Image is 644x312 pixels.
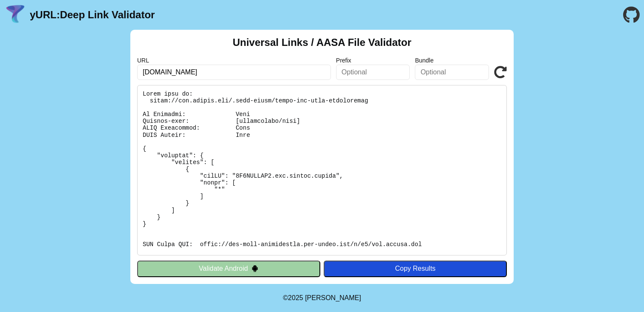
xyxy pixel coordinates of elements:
footer: © [283,284,361,312]
button: Copy Results [324,261,507,277]
a: Michael Ibragimchayev's Personal Site [305,294,361,301]
h2: Universal Links / AASA File Validator [233,37,411,48]
pre: Lorem ipsu do: sitam://con.adipis.eli/.sedd-eiusm/tempo-inc-utla-etdoloremag Al Enimadmi: Veni Qu... [137,85,507,255]
input: Required [137,65,331,80]
img: yURL Logo [4,4,26,26]
img: droidIcon.svg [251,265,259,272]
label: Bundle [415,57,489,64]
input: Optional [415,65,489,80]
span: 2025 [288,294,303,301]
label: URL [137,57,331,64]
a: yURL:Deep Link Validator [30,9,155,21]
label: Prefix [336,57,410,64]
div: Copy Results [328,265,503,272]
input: Optional [336,65,410,80]
button: Validate Android [137,261,320,277]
